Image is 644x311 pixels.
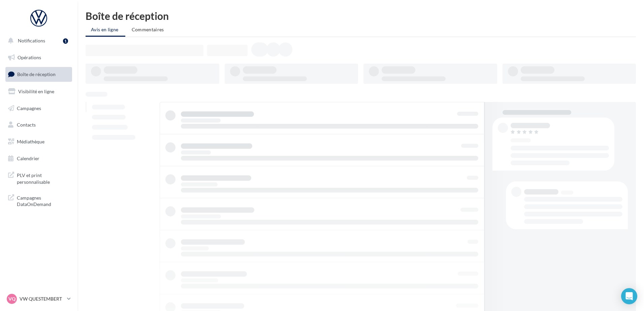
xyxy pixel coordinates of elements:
span: Campagnes DataOnDemand [17,193,69,208]
a: Campagnes [4,101,73,115]
span: PLV et print personnalisable [17,171,69,185]
span: Calendrier [17,155,39,161]
a: Visibilité en ligne [4,84,73,99]
span: Contacts [17,122,36,128]
span: Campagnes [17,105,41,111]
span: Médiathèque [17,139,44,144]
a: Médiathèque [4,135,73,149]
span: Visibilité en ligne [18,89,54,94]
a: Campagnes DataOnDemand [4,191,73,210]
a: PLV et print personnalisable [4,168,73,188]
span: VQ [8,296,15,302]
span: Boîte de réception [17,71,56,77]
div: Boîte de réception [86,11,636,21]
button: Notifications 1 [4,34,71,48]
a: Calendrier [4,151,73,166]
p: VW QUESTEMBERT [20,296,64,302]
span: Notifications [18,38,45,43]
div: 1 [63,38,68,44]
a: Contacts [4,118,73,132]
span: Opérations [18,55,41,60]
a: VQ VW QUESTEMBERT [5,292,72,305]
span: Commentaires [132,27,164,32]
a: Boîte de réception [4,67,73,81]
a: Opérations [4,50,73,65]
div: Open Intercom Messenger [621,288,637,304]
